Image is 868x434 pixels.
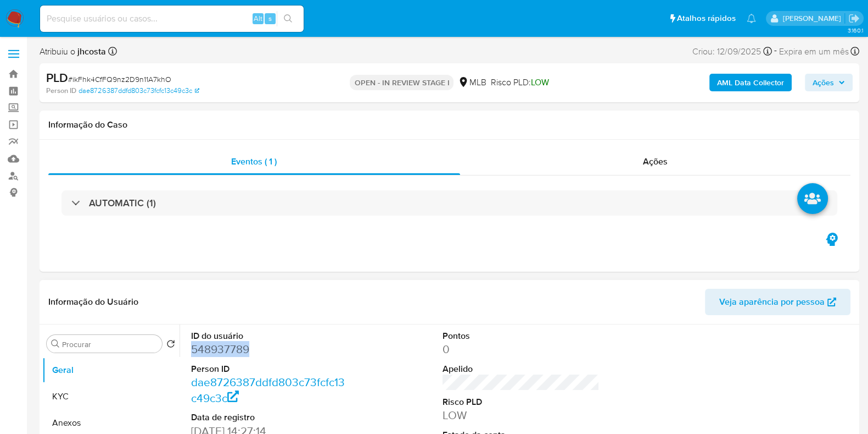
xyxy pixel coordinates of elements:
[191,411,348,424] dt: Data de registro
[254,13,262,24] span: Alt
[191,330,348,342] dt: ID do usuário
[231,155,277,168] span: Eventos ( 1 )
[62,339,158,349] input: Procurar
[443,396,600,408] dt: Risco PLD
[48,119,850,130] h1: Informação do Caso
[191,374,345,405] a: dae8726387ddfd803c73fcfc13c49c3c
[89,197,156,209] h3: AUTOMATIC (1)
[40,12,304,26] input: Pesquise usuários ou casos...
[51,339,60,348] button: Procurar
[719,289,825,315] span: Veja aparência por pessoa
[166,339,175,351] button: Retornar ao pedido padrão
[443,342,600,357] dd: 0
[813,74,834,91] span: Ações
[79,86,199,96] a: dae8726387ddfd803c73fcfc13c49c3c
[779,46,849,58] span: Expira em um mês
[75,45,106,58] b: jhcosta
[443,408,600,423] dd: LOW
[805,74,853,91] button: Ações
[717,74,784,91] b: AML Data Collector
[191,342,348,357] dd: 548937789
[458,76,486,89] div: MLB
[61,190,837,216] div: AUTOMATIC (1)
[42,383,180,410] button: KYC
[782,13,844,24] p: jhonata.costa@mercadolivre.com
[191,363,348,375] dt: Person ID
[490,76,548,89] span: Risco PLD:
[42,357,180,383] button: Geral
[709,74,792,91] button: AML Data Collector
[46,86,76,96] b: Person ID
[774,44,777,59] span: -
[747,14,756,23] a: Notificações
[530,76,548,89] span: LOW
[68,74,171,85] span: # ikFhk4CfFQ9nz2D9n11A7khO
[677,13,736,24] span: Atalhos rápidos
[443,330,600,342] dt: Pontos
[48,296,138,307] h1: Informação do Usuário
[40,46,106,58] span: Atribuiu o
[692,44,772,59] div: Criou: 12/09/2025
[277,11,299,26] button: search-icon
[46,69,68,86] b: PLD
[643,155,668,168] span: Ações
[350,75,453,90] p: OPEN - IN REVIEW STAGE I
[443,363,600,375] dt: Apelido
[268,13,272,24] span: s
[848,13,860,24] a: Sair
[705,289,850,315] button: Veja aparência por pessoa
